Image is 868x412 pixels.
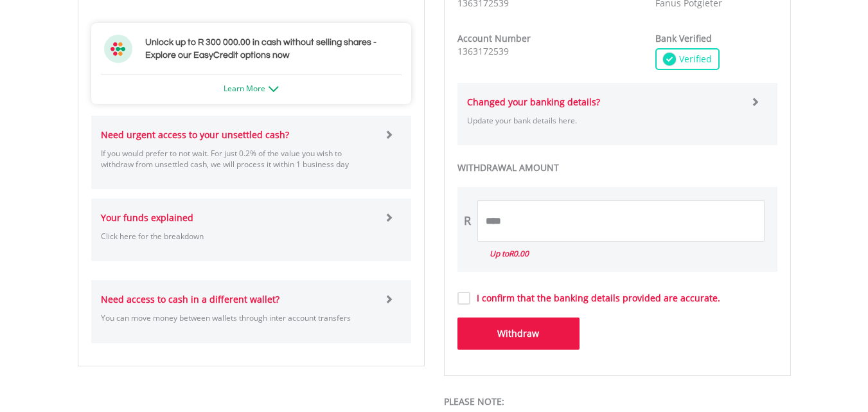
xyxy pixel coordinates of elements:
a: Need access to cash in a different wallet? You can move money between wallets through inter accou... [101,280,402,343]
p: Click here for the breakdown [101,231,375,242]
span: 1363172539 [457,45,509,57]
strong: Account Number [457,32,531,44]
strong: Changed your banking details? [467,96,600,108]
span: R0.00 [509,248,529,259]
p: If you would prefer to not wait. For just 0.2% of the value you wish to withdraw from unsettled c... [101,148,375,170]
div: PLEASE NOTE: [444,395,791,408]
label: WITHDRAWAL AMOUNT [457,161,777,174]
p: You can move money between wallets through inter account transfers [101,312,375,323]
span: Verified [676,53,712,66]
img: ec-flower.svg [104,35,132,63]
i: Up to [490,248,529,259]
strong: Your funds explained [101,211,193,224]
button: Withdraw [457,318,580,350]
strong: Bank Verified [655,32,712,44]
label: I confirm that the banking details provided are accurate. [470,292,720,305]
strong: Need urgent access to your unsettled cash? [101,129,289,141]
p: Update your bank details here. [467,115,741,126]
div: R [464,213,471,229]
h3: Unlock up to R 300 000.00 in cash without selling shares - Explore our EasyCredit options now [145,36,398,62]
strong: Need access to cash in a different wallet? [101,293,279,305]
a: Learn More [224,83,279,94]
img: ec-arrow-down.png [269,86,279,92]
